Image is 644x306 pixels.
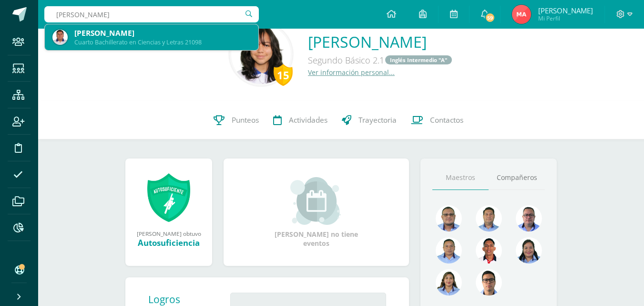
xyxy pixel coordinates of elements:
[148,293,223,306] div: Logros
[74,28,251,38] div: [PERSON_NAME]
[385,55,452,64] a: Inglés Intermedio "A"
[135,230,203,237] div: [PERSON_NAME] obtuvo
[308,32,453,52] a: [PERSON_NAME]
[436,269,462,295] img: 72fdff6db23ea16c182e3ba03ce826f1.png
[436,237,462,264] img: 2efff582389d69505e60b50fc6d5bd41.png
[74,38,251,46] div: Cuarto Bachillerato en Ciencias y Letras 21098
[432,166,489,190] a: Maestros
[289,115,327,125] span: Actividades
[206,101,266,139] a: Punteos
[231,24,291,84] img: 5c455d1f9977961369651d6eb24c46c1.png
[52,30,68,45] img: 69f71c36fe9bb1b6417111d883870216.png
[476,269,502,295] img: b3275fa016b95109afc471d3b448d7ac.png
[516,205,542,232] img: 30ea9b988cec0d4945cca02c4e803e5a.png
[476,205,502,232] img: 2ac039123ac5bd71a02663c3aa063ac8.png
[308,52,453,68] div: Segundo Básico 2.1
[476,237,502,264] img: 89a3ce4a01dc90e46980c51de3177516.png
[135,237,203,248] div: Autosuficiencia
[266,101,335,139] a: Actividades
[538,6,593,15] span: [PERSON_NAME]
[358,115,397,125] span: Trayectoria
[489,166,545,190] a: Compañeros
[512,5,531,24] img: 8d3d044f6c5e0d360e86203a217bbd6d.png
[436,205,462,232] img: 99962f3fa423c9b8099341731b303440.png
[335,101,404,139] a: Trayectoria
[516,237,542,264] img: 4a7f7f1a360f3d8e2a3425f4c4febaf9.png
[274,64,293,86] div: 15
[232,115,259,125] span: Punteos
[404,101,470,139] a: Contactos
[44,6,259,22] input: Busca un usuario...
[538,14,593,22] span: Mi Perfil
[290,177,342,225] img: event_small.png
[308,68,395,77] a: Ver información personal...
[269,177,364,248] div: [PERSON_NAME] no tiene eventos
[430,115,463,125] span: Contactos
[485,12,495,23] span: 59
